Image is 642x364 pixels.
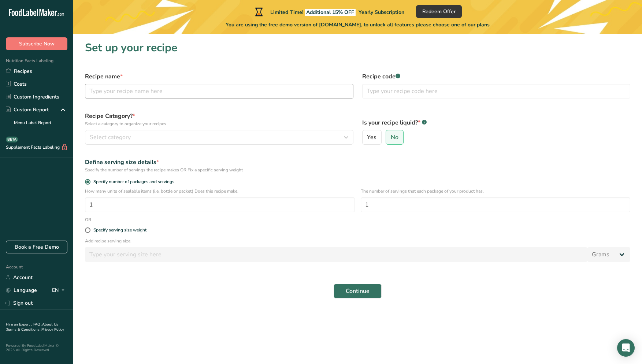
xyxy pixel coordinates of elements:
button: Continue [334,284,382,298]
input: Type your serving size here [85,247,587,262]
h1: Set up your recipe [85,40,630,56]
div: OR [81,216,96,223]
label: Recipe Category? [85,112,353,127]
a: Terms & Conditions . [6,327,41,332]
button: Redeem Offer [416,5,462,18]
a: About Us . [6,322,58,332]
div: BETA [6,137,18,142]
button: Subscribe Now [6,37,67,50]
div: Specify the number of servings the recipe makes OR Fix a specific serving weight [85,167,630,173]
p: Add recipe serving size. [85,238,630,244]
div: EN [52,286,67,295]
label: Recipe code [362,72,631,81]
a: Hire an Expert . [6,322,32,327]
span: No [391,134,398,141]
a: Book a Free Demo [6,241,67,253]
p: How many units of sealable items (i.e. bottle or packet) Does this recipe make. [85,188,355,194]
span: Yearly Subscription [359,9,404,16]
a: FAQ . [33,322,42,327]
span: You are using the free demo version of [DOMAIN_NAME], to unlock all features please choose one of... [226,21,490,29]
div: Open Intercom Messenger [617,339,635,357]
div: Define serving size details [85,158,630,167]
span: plans [477,21,490,28]
p: The number of servings that each package of your product has. [361,188,631,194]
label: Is your recipe liquid? [362,118,631,127]
span: Subscribe Now [19,40,55,48]
button: Select category [85,130,353,145]
div: Custom Report [6,106,49,114]
span: Specify number of packages and servings [90,179,174,185]
input: Type your recipe code here [362,84,631,99]
a: Privacy Policy [41,327,64,332]
span: Additional 15% OFF [305,9,356,16]
span: Redeem Offer [422,8,456,15]
span: Yes [367,134,376,141]
div: Powered By FoodLabelMaker © 2025 All Rights Reserved [6,343,67,352]
p: Select a category to organize your recipes [85,120,353,127]
div: Limited Time! [253,7,404,16]
div: Specify serving size weight [93,227,146,233]
span: Continue [346,287,370,296]
a: Language [6,284,37,297]
input: Type your recipe name here [85,84,353,99]
label: Recipe name [85,72,353,81]
span: Select category [90,133,131,142]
